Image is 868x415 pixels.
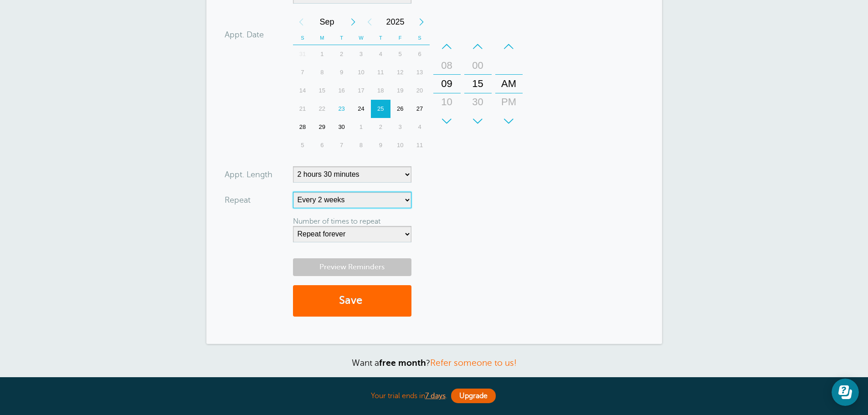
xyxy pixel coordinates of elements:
[371,82,390,100] div: Thursday, September 18
[390,82,410,100] div: Friday, September 19
[390,45,410,63] div: 5
[332,118,351,136] div: Tuesday, September 30
[351,31,371,45] th: W
[351,82,371,100] div: Wednesday, September 17
[225,196,251,204] label: Repeat
[332,45,351,63] div: 2
[312,100,332,118] div: 22
[332,45,351,63] div: Tuesday, September 2
[293,82,313,100] div: 14
[410,136,430,154] div: Saturday, October 11
[832,379,859,406] iframe: Resource center
[206,386,662,406] div: Your trial ends in .
[312,31,332,45] th: M
[293,258,411,276] a: Preview Reminders
[293,118,313,136] div: 28
[410,100,430,118] div: 27
[390,63,410,82] div: 12
[378,13,413,31] span: 2025
[498,93,520,111] div: PM
[390,100,410,118] div: 26
[410,45,430,63] div: 6
[312,118,332,136] div: Monday, September 29
[351,45,371,63] div: Wednesday, September 3
[371,45,390,63] div: 4
[332,63,351,82] div: Tuesday, September 9
[498,75,520,93] div: AM
[351,63,371,82] div: 10
[390,82,410,100] div: 19
[332,31,351,45] th: T
[312,100,332,118] div: Monday, September 22
[436,56,458,75] div: 08
[451,389,496,403] a: Upgrade
[351,45,371,63] div: 3
[293,45,313,63] div: 31
[312,45,332,63] div: Monday, September 1
[371,82,390,100] div: 18
[332,100,351,118] div: 23
[390,118,410,136] div: Friday, October 3
[390,63,410,82] div: Friday, September 12
[371,118,390,136] div: 2
[390,45,410,63] div: Friday, September 5
[293,13,309,31] div: Previous Month
[371,45,390,63] div: Thursday, September 4
[293,31,313,45] th: S
[312,82,332,100] div: Monday, September 15
[390,136,410,154] div: 10
[390,100,410,118] div: Friday, September 26
[293,285,411,317] button: Save
[467,75,489,93] div: 15
[293,118,313,136] div: Sunday, September 28
[379,358,426,368] strong: free month
[312,45,332,63] div: 1
[436,111,458,129] div: 11
[225,170,272,179] label: Appt. Length
[433,37,461,130] div: Hours
[410,100,430,118] div: Saturday, September 27
[413,13,430,31] div: Next Year
[206,358,662,368] p: Want a ?
[293,136,313,154] div: Sunday, October 5
[467,93,489,111] div: 30
[351,100,371,118] div: 24
[293,136,313,154] div: 5
[332,136,351,154] div: 7
[293,63,313,82] div: 7
[410,45,430,63] div: Saturday, September 6
[332,82,351,100] div: Tuesday, September 16
[390,118,410,136] div: 3
[293,100,313,118] div: Sunday, September 21
[312,63,332,82] div: Monday, September 8
[467,111,489,129] div: 45
[371,100,390,118] div: 25
[332,118,351,136] div: 30
[390,31,410,45] th: F
[436,75,458,93] div: 09
[467,56,489,75] div: 00
[332,100,351,118] div: Today, Tuesday, September 23
[293,217,380,225] label: Number of times to repeat
[312,82,332,100] div: 15
[225,31,264,39] label: Appt. Date
[371,136,390,154] div: Thursday, October 9
[410,31,430,45] th: S
[425,392,446,400] a: 7 days
[351,118,371,136] div: Wednesday, October 1
[430,358,517,368] a: Refer someone to us!
[312,136,332,154] div: 6
[464,37,492,130] div: Minutes
[410,63,430,82] div: Saturday, September 13
[410,82,430,100] div: Saturday, September 20
[293,82,313,100] div: Sunday, September 14
[293,100,313,118] div: 21
[293,45,313,63] div: Sunday, August 31
[312,136,332,154] div: Monday, October 6
[371,31,390,45] th: T
[312,118,332,136] div: 29
[371,118,390,136] div: Thursday, October 2
[390,136,410,154] div: Friday, October 10
[332,136,351,154] div: Tuesday, October 7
